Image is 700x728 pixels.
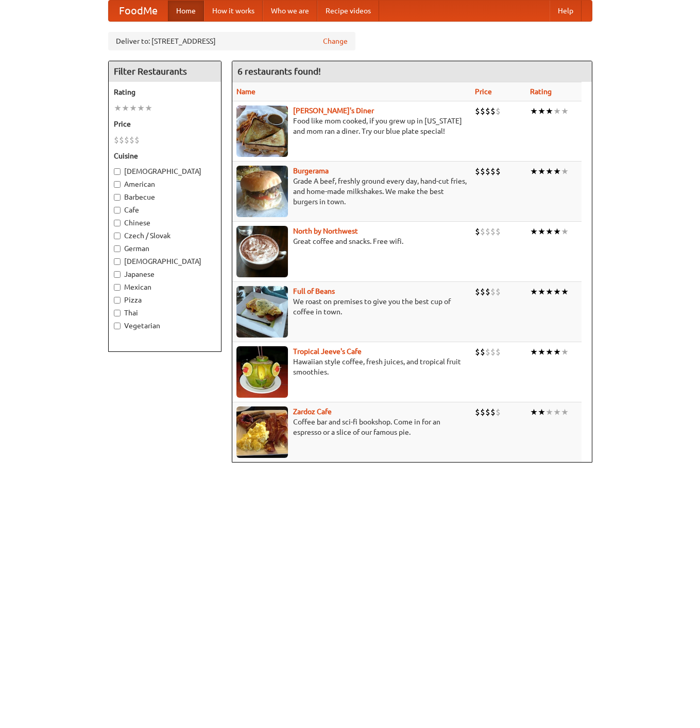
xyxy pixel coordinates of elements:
[480,105,485,117] li: $
[108,32,355,50] div: Deliver to: [STREET_ADDRESS]
[561,286,569,297] li: ★
[114,297,121,304] input: Pizza
[530,166,538,177] li: ★
[530,105,538,117] li: ★
[129,134,134,146] li: $
[490,105,496,117] li: $
[134,134,140,146] li: $
[114,321,216,331] label: Vegetarian
[475,105,480,117] li: $
[475,406,480,418] li: $
[490,346,496,358] li: $
[490,286,496,297] li: $
[236,236,467,246] p: Great coffee and snacks. Free wifi.
[480,226,485,237] li: $
[114,310,121,316] input: Thai
[109,1,168,21] a: FoodMe
[293,287,335,295] b: Full of Beans
[475,346,480,358] li: $
[114,233,121,239] input: Czech / Slovak
[293,227,358,235] a: North by Northwest
[496,226,501,237] li: $
[236,166,288,217] img: burgerama.jpg
[122,102,129,114] li: ★
[475,286,480,297] li: $
[236,296,467,317] p: We roast on premises to give you the best cup of coffee in town.
[114,134,119,146] li: $
[114,166,216,176] label: [DEMOGRAPHIC_DATA]
[545,105,553,117] li: ★
[323,36,348,46] a: Change
[114,220,121,226] input: Chinese
[114,179,216,189] label: American
[109,61,221,82] h4: Filter Restaurants
[114,282,216,292] label: Mexican
[293,407,332,416] a: Zardoz Cafe
[485,105,490,117] li: $
[561,226,569,237] li: ★
[293,106,374,115] a: [PERSON_NAME]'s Diner
[124,134,129,146] li: $
[530,87,552,96] a: Rating
[480,346,485,358] li: $
[114,271,121,278] input: Japanese
[475,226,480,237] li: $
[496,346,501,358] li: $
[114,119,216,129] h5: Price
[137,102,145,114] li: ★
[485,286,490,297] li: $
[553,105,561,117] li: ★
[293,167,329,175] a: Burgerama
[530,406,538,418] li: ★
[114,245,121,252] input: German
[553,346,561,358] li: ★
[538,166,545,177] li: ★
[236,116,467,136] p: Food like mom cooked, if you grew up in [US_STATE] and mom ran a diner. Try our blue plate special!
[550,1,582,21] a: Help
[553,226,561,237] li: ★
[545,286,553,297] li: ★
[530,226,538,237] li: ★
[530,286,538,297] li: ★
[561,166,569,177] li: ★
[236,226,288,277] img: north.jpg
[496,286,501,297] li: $
[480,166,485,177] li: $
[561,406,569,418] li: ★
[237,66,321,76] ng-pluralize: 6 restaurants found!
[114,87,216,97] h5: Rating
[496,105,501,117] li: $
[204,1,263,21] a: How it works
[114,181,121,188] input: American
[293,347,362,356] a: Tropical Jeeve's Cafe
[538,346,545,358] li: ★
[114,308,216,318] label: Thai
[490,406,496,418] li: $
[553,406,561,418] li: ★
[561,105,569,117] li: ★
[545,406,553,418] li: ★
[496,166,501,177] li: $
[553,286,561,297] li: ★
[119,134,124,146] li: $
[114,151,216,161] h5: Cuisine
[496,406,501,418] li: $
[236,105,288,157] img: sallys.jpg
[553,166,561,177] li: ★
[538,226,545,237] li: ★
[538,406,545,418] li: ★
[129,102,137,114] li: ★
[538,105,545,117] li: ★
[545,226,553,237] li: ★
[114,323,121,329] input: Vegetarian
[114,295,216,305] label: Pizza
[485,226,490,237] li: $
[114,205,216,215] label: Cafe
[114,258,121,265] input: [DEMOGRAPHIC_DATA]
[236,176,467,207] p: Grade A beef, freshly ground every day, hand-cut fries, and home-made milkshakes. We make the bes...
[114,194,121,201] input: Barbecue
